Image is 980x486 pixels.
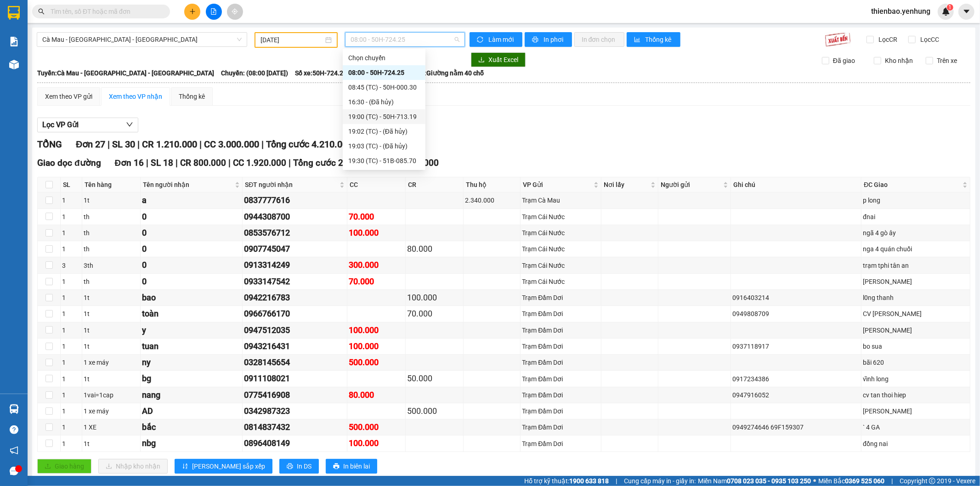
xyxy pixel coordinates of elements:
td: 0942216783 [243,290,347,306]
span: Đơn 16 [115,158,144,168]
div: 1t [84,195,138,205]
td: 0896408149 [243,435,347,452]
div: 1 [62,293,80,303]
div: Trạm Đầm Dơi [522,325,599,335]
button: sort-ascending[PERSON_NAME] sắp xếp [175,459,272,474]
div: 100.000 [349,226,403,239]
div: 50.000 [407,372,462,385]
div: Chọn chuyến [348,53,420,63]
button: syncLàm mới [470,32,522,47]
span: down [126,121,133,128]
span: CR 1.210.000 [142,139,197,150]
span: | [228,158,231,168]
div: 0947512035 [244,324,346,337]
span: Hỗ trợ kỹ thuật: [524,476,609,486]
div: 0 [142,243,241,255]
div: 1t [84,309,138,319]
div: 0 [142,275,241,288]
div: 100.000 [407,291,462,304]
td: 0 [141,241,243,257]
td: 0947512035 [243,322,347,339]
div: [PERSON_NAME] [863,406,969,416]
div: nga 4 quán chuối [863,244,969,254]
span: Lọc CR [875,34,899,45]
div: 0814837432 [244,421,346,434]
img: warehouse-icon [9,60,19,69]
th: Ghi chú [731,177,861,192]
span: Đơn 27 [76,139,105,150]
strong: 0708 023 035 - 0935 103 250 [727,477,811,485]
td: Trạm Cái Nước [521,209,601,225]
div: cv tan thoi hiep [863,390,969,400]
div: 1t [84,341,138,351]
div: 2.340.000 [465,195,519,205]
div: 1vai=1cap [84,390,138,400]
div: a [142,194,241,207]
div: bắc [142,421,241,434]
img: icon-new-feature [942,7,950,16]
div: Trạm Cái Nước [522,244,599,254]
td: 0944308700 [243,209,347,225]
span: Giao dọc đường [37,158,101,168]
span: Chuyến: (08:00 [DATE]) [221,68,288,78]
td: Trạm Cái Nước [521,225,601,241]
button: printerIn phơi [525,32,572,47]
td: Trạm Đầm Dơi [521,290,601,306]
span: | [176,158,178,168]
div: 19:03 (TC) - (Đã hủy) [348,141,420,151]
td: 0966766170 [243,306,347,322]
div: Xem theo VP gửi [45,91,92,102]
td: 0 [141,225,243,241]
button: In đơn chọn [574,32,624,47]
div: 0342987323 [244,405,346,418]
div: CV [PERSON_NAME] [863,309,969,319]
span: | [289,158,291,168]
div: Trạm Cái Nước [522,228,599,238]
span: CC 3.000.000 [204,139,259,150]
div: 1 xe máy [84,406,138,416]
div: 0949274646 69F159307 [732,422,860,432]
span: search [38,8,45,15]
span: plus [189,8,196,15]
img: logo-vxr [8,6,20,20]
img: solution-icon [9,37,19,46]
input: 14/09/2025 [261,35,323,45]
td: 0 [141,209,243,225]
td: 0342987323 [243,403,347,419]
strong: 0369 525 060 [845,477,884,485]
td: 0933147542 [243,274,347,290]
td: 0907745047 [243,241,347,257]
div: th [84,277,138,287]
div: 70.000 [407,307,462,320]
span: ⚪️ [813,479,816,483]
th: Thu hộ [464,177,521,192]
span: Loại xe: Giường nằm 40 chỗ [403,68,484,78]
span: Đã giao [829,56,859,66]
div: 19:30 (TC) - 51B-085.70 [348,156,420,166]
div: 19:02 (TC) - (Đã hủy) [348,126,420,136]
div: 500.000 [349,356,403,369]
div: 0896408149 [244,437,346,450]
th: CR [406,177,464,192]
div: 0943216431 [244,340,346,353]
span: | [108,139,110,150]
td: Trạm Đầm Dơi [521,322,601,339]
td: ny [141,355,243,371]
span: copyright [929,478,935,484]
div: th [84,228,138,238]
div: Chọn chuyến [343,51,425,65]
div: 1t [84,325,138,335]
span: In phơi [544,34,565,45]
div: 0949808709 [732,309,860,319]
td: Trạm Đầm Dơi [521,419,601,435]
span: Cà Mau - Sài Gòn - Đồng Nai [42,33,242,46]
div: Trạm Đầm Dơi [522,439,599,449]
div: 0911108021 [244,372,346,385]
div: Trạm Đầm Dơi [522,406,599,416]
td: bắc [141,419,243,435]
td: Trạm Cái Nước [521,274,601,290]
td: bg [141,371,243,387]
span: TỔNG [37,139,62,150]
div: 300.000 [349,259,403,271]
div: 3 [62,260,80,271]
